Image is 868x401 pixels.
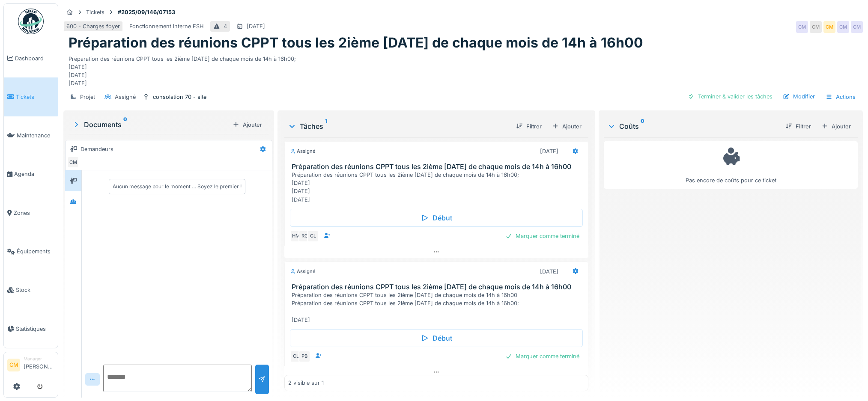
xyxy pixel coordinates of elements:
[325,121,327,131] sup: 1
[16,325,54,333] span: Statistiques
[115,93,136,101] div: Assigné
[851,21,863,33] div: CM
[684,91,776,102] div: Terminer & valider les tâches
[292,283,585,291] h3: Préparation des réunions CPPT tous les 2ième [DATE] de chaque mois de 14h à 16h00
[15,54,54,62] span: Dashboard
[549,121,585,132] div: Ajouter
[290,351,302,362] div: CL
[16,286,54,294] span: Stock
[4,155,58,193] a: Agenda
[153,93,206,101] div: consolation 70 - site
[810,21,822,33] div: CM
[292,163,585,171] h3: Préparation des réunions CPPT tous les 2ième [DATE] de chaque mois de 14h à 16h00
[14,170,54,178] span: Agenda
[7,356,54,376] a: CM Manager[PERSON_NAME]
[24,356,54,374] li: [PERSON_NAME]
[16,93,54,101] span: Tickets
[641,121,644,131] sup: 0
[113,183,242,190] div: Aucun message pour le moment … Soyez le premier !
[288,121,509,131] div: Tâches
[290,230,302,242] div: HM
[247,22,265,30] div: [DATE]
[298,230,310,242] div: RG
[17,247,54,255] span: Équipements
[69,51,858,88] div: Préparation des réunions CPPT tous les 2ième [DATE] de chaque mois de 14h à 16h00; [DATE] [DATE] ...
[298,351,310,362] div: PB
[779,91,818,102] div: Modifier
[818,121,854,132] div: Ajouter
[290,209,583,227] div: Début
[823,21,835,33] div: CM
[80,93,95,101] div: Projet
[81,145,113,153] div: Demandeurs
[4,116,58,155] a: Maintenance
[224,22,227,30] div: 4
[782,121,814,132] div: Filtrer
[129,22,204,30] div: Fonctionnement interne FSH
[290,268,316,275] div: Assigné
[17,131,54,140] span: Maintenance
[609,145,852,185] div: Pas encore de coûts pour ce ticket
[4,39,58,77] a: Dashboard
[288,379,324,387] div: 2 visible sur 1
[67,156,79,168] div: CM
[502,230,583,242] div: Marquer comme terminé
[796,21,808,33] div: CM
[69,35,643,51] h1: Préparation des réunions CPPT tous les 2ième [DATE] de chaque mois de 14h à 16h00
[4,309,58,348] a: Statistiques
[540,147,558,155] div: [DATE]
[7,359,20,371] li: CM
[513,121,545,132] div: Filtrer
[292,171,585,204] div: Préparation des réunions CPPT tous les 2ième [DATE] de chaque mois de 14h à 16h00; [DATE] [DATE] ...
[292,291,585,324] div: Préparation des réunions CPPT tous les 2ième [DATE] de chaque mois de 14h à 16h00 Préparation des...
[607,121,779,131] div: Coûts
[66,22,120,30] div: 600 - Charges foyer
[4,193,58,232] a: Zones
[123,119,127,130] sup: 0
[72,119,229,130] div: Documents
[837,21,849,33] div: CM
[4,271,58,309] a: Stock
[114,8,179,16] strong: #2025/09/146/07153
[14,209,54,217] span: Zones
[229,119,265,131] div: Ajouter
[4,232,58,270] a: Équipements
[822,91,859,103] div: Actions
[290,329,583,347] div: Début
[18,9,44,34] img: Badge_color-CXgf-gQk.svg
[540,267,558,276] div: [DATE]
[290,148,316,155] div: Assigné
[24,356,54,362] div: Manager
[502,351,583,362] div: Marquer comme terminé
[4,77,58,116] a: Tickets
[307,230,319,242] div: CL
[86,8,104,16] div: Tickets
